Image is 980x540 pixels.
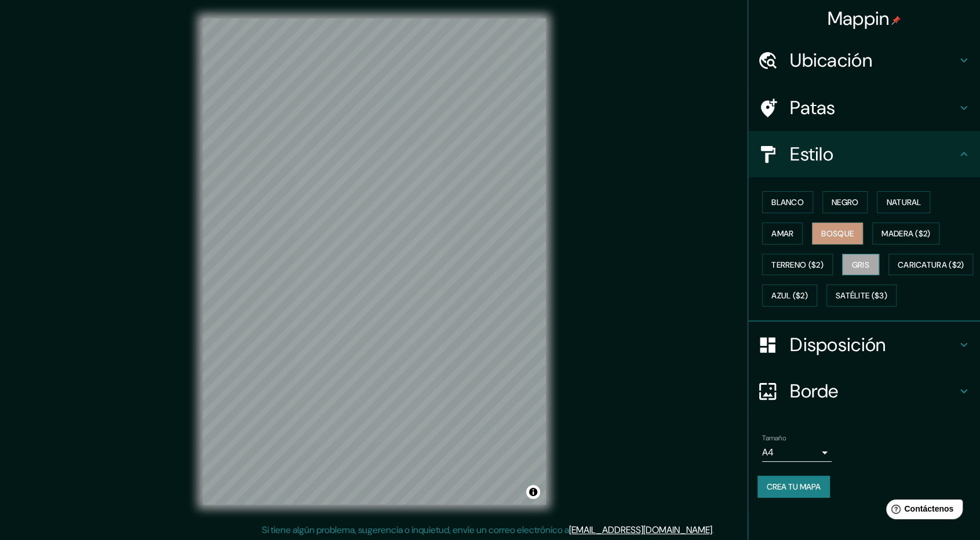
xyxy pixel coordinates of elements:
font: Blanco [771,197,804,207]
div: Ubicación [748,37,980,83]
font: Tamaño [762,433,786,443]
a: [EMAIL_ADDRESS][DOMAIN_NAME] [569,524,712,536]
font: Bosque [821,228,854,239]
button: Crea tu mapa [757,476,830,498]
font: Negro [832,197,859,207]
div: A4 [762,443,832,462]
button: Amar [762,222,803,245]
div: Disposición [748,322,980,368]
iframe: Lanzador de widgets de ayuda [877,495,967,527]
button: Blanco [762,191,813,213]
button: Bosque [812,222,863,245]
img: pin-icon.png [891,16,901,25]
button: Satélite ($3) [826,284,897,307]
font: Amar [771,228,793,239]
font: Gris [852,260,869,270]
font: Estilo [790,142,833,166]
font: Si tiene algún problema, sugerencia o inquietud, envíe un correo electrónico a [262,524,569,536]
font: Azul ($2) [771,291,808,301]
button: Madera ($2) [872,222,939,245]
font: Ubicación [790,48,872,72]
font: . [716,523,718,536]
font: Terreno ($2) [771,260,824,270]
button: Natural [877,191,930,213]
font: Disposición [790,333,886,357]
button: Azul ($2) [762,284,817,307]
font: Caricatura ($2) [898,260,964,270]
font: Borde [790,379,839,403]
font: Madera ($2) [881,228,930,239]
font: Mappin [828,6,890,31]
font: Patas [790,96,836,120]
button: Terreno ($2) [762,254,833,276]
font: A4 [762,446,774,458]
canvas: Mapa [202,19,546,505]
button: Caricatura ($2) [888,254,974,276]
div: Borde [748,368,980,414]
button: Activar o desactivar atribución [526,485,540,499]
div: Estilo [748,131,980,177]
font: Satélite ($3) [836,291,887,301]
font: . [714,523,716,536]
div: Patas [748,85,980,131]
font: Natural [886,197,921,207]
button: Negro [822,191,868,213]
button: Gris [842,254,879,276]
font: Crea tu mapa [767,481,821,492]
font: . [712,524,714,536]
